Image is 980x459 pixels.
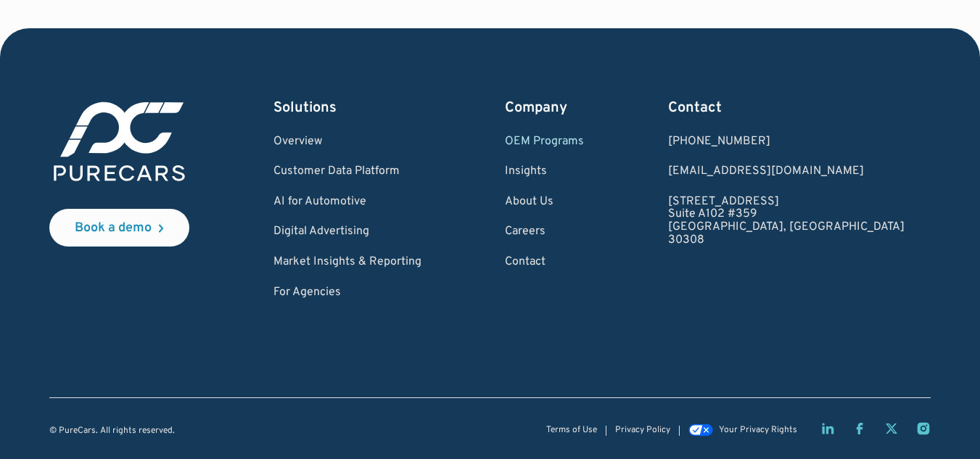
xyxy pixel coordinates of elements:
[505,98,584,118] div: Company
[505,136,584,149] a: OEM Programs
[273,165,421,178] a: Customer Data Platform
[75,222,152,235] div: Book a demo
[273,256,421,269] a: Market Insights & Reporting
[273,196,421,209] a: AI for Automotive
[916,421,931,436] a: Instagram page
[505,226,584,239] a: Careers
[49,98,189,186] img: purecars logo
[273,226,421,239] a: Digital Advertising
[49,209,189,247] a: Book a demo
[852,421,867,436] a: Facebook page
[615,426,670,435] a: Privacy Policy
[719,426,797,435] div: Your Privacy Rights
[49,426,175,436] div: © PureCars. All rights reserved.
[273,98,421,118] div: Solutions
[505,196,584,209] a: About Us
[273,286,421,299] a: For Agencies
[668,196,905,247] a: [STREET_ADDRESS]Suite A102 #359[GEOGRAPHIC_DATA], [GEOGRAPHIC_DATA]30308
[820,421,835,436] a: LinkedIn page
[668,136,905,149] div: [PHONE_NUMBER]
[668,98,905,118] div: Contact
[688,426,797,436] a: Your Privacy Rights
[546,426,597,435] a: Terms of Use
[668,165,905,178] a: Email us
[505,165,584,178] a: Insights
[505,256,584,269] a: Contact
[884,421,899,436] a: Twitter X page
[273,136,421,149] a: Overview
